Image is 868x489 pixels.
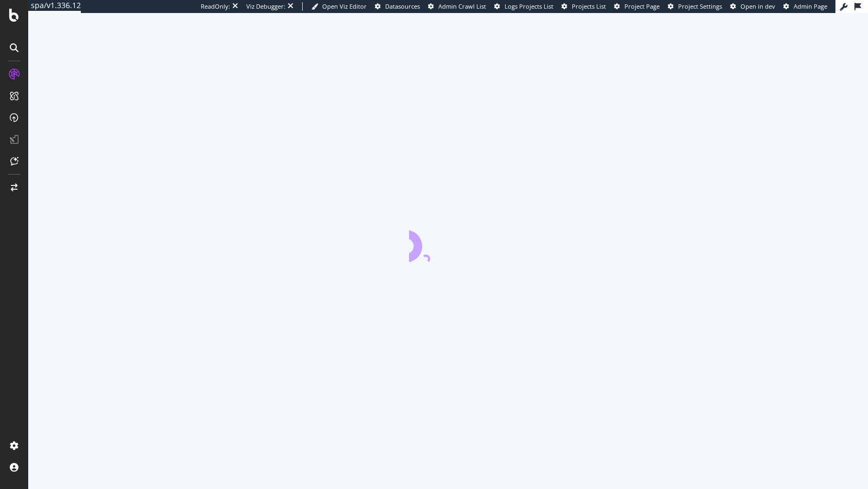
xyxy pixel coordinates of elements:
a: Open Viz Editor [311,2,367,11]
a: Project Settings [668,2,722,11]
div: ReadOnly: [201,2,230,11]
div: Viz Debugger: [246,2,285,11]
a: Datasources [375,2,420,11]
span: Logs Projects List [505,2,553,10]
a: Admin Crawl List [428,2,486,11]
span: Admin Crawl List [438,2,486,10]
span: Datasources [385,2,420,10]
span: Project Page [624,2,660,10]
div: animation [409,223,487,262]
a: Project Page [614,2,660,11]
a: Admin Page [783,2,827,11]
a: Open in dev [730,2,775,11]
span: Open in dev [741,2,775,10]
span: Admin Page [794,2,827,10]
span: Project Settings [678,2,722,10]
span: Projects List [572,2,606,10]
a: Logs Projects List [494,2,553,11]
a: Projects List [561,2,606,11]
span: Open Viz Editor [322,2,367,10]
